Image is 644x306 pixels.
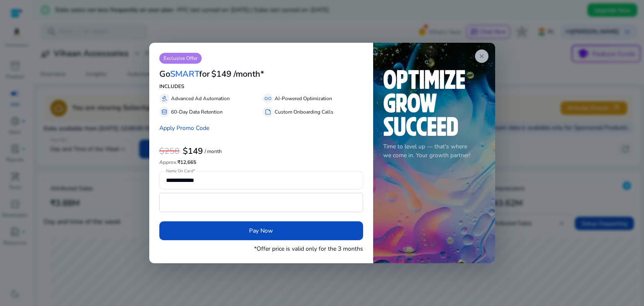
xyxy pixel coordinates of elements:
[211,69,264,79] h3: $149 /month*
[159,221,363,240] button: Pay Now
[170,68,199,80] span: SMART
[161,109,168,115] span: database
[171,108,223,116] p: 60-Day Data Retention
[159,83,363,90] p: INCLUDES
[166,168,193,174] mat-label: Name On Card
[249,226,273,235] span: Pay Now
[159,124,209,132] a: Apply Promo Code
[159,159,363,165] h6: ₹12,665
[159,146,179,156] h3: $250
[164,194,358,211] iframe: Secure card payment input frame
[275,108,333,116] p: Custom Onboarding Calls
[265,95,271,102] span: all_inclusive
[161,95,168,102] span: gavel
[275,95,332,102] p: AI-Powered Optimization
[159,69,210,79] h3: Go for
[383,142,485,160] p: Time to level up — that's where we come in. Your growth partner!
[254,244,363,253] p: *Offer price is valid only for the 3 months
[265,109,271,115] span: summarize
[183,145,203,157] b: $149
[159,53,202,64] p: Exclusive Offer
[478,53,485,60] span: close
[205,149,222,154] p: / month
[159,159,177,166] span: Approx.
[171,95,230,102] p: Advanced Ad Automation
